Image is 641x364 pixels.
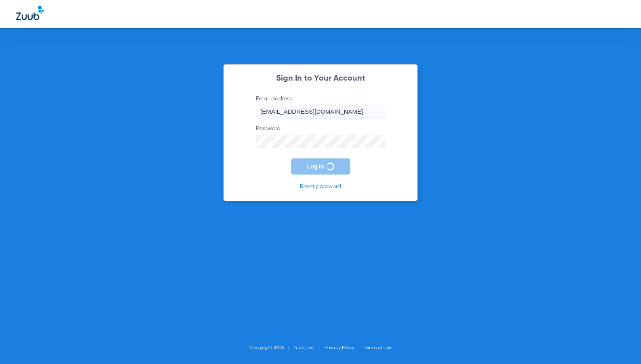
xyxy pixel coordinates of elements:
[256,105,385,119] input: Email address
[293,344,325,352] li: Zuub, Inc.
[300,184,341,189] a: Reset password
[601,325,641,364] iframe: Chat Widget
[325,345,354,350] a: Privacy Policy
[16,6,44,20] img: Zuub Logo
[291,158,350,175] button: Log In
[307,163,324,170] span: Log In
[250,344,293,352] li: Copyright 2025
[256,125,385,148] label: Password
[256,135,385,148] input: Password
[256,95,385,119] label: Email address
[364,345,392,350] a: Terms of Use
[244,75,397,83] h2: Sign In to Your Account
